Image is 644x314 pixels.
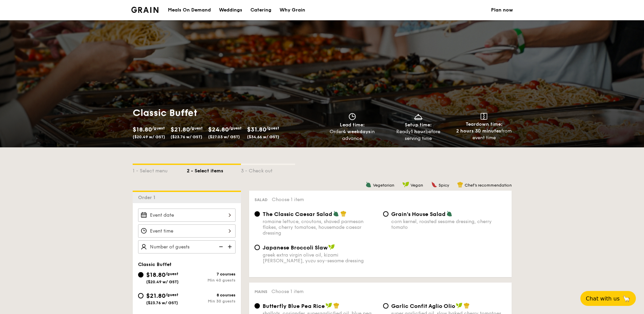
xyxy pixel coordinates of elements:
[165,271,178,276] span: /guest
[328,244,335,250] img: icon-vegan.f8ff3823.svg
[133,135,165,139] span: ($20.49 w/ GST)
[263,252,378,264] div: greek extra virgin olive oil, kizami [PERSON_NAME], yuzu soy-sesame dressing
[271,289,304,294] span: Choose 1 item
[333,211,339,217] img: icon-vegetarian.fe4039eb.svg
[481,113,487,120] img: icon-teardown.65201eee.svg
[187,165,241,174] div: 2 - Select items
[383,211,388,217] input: Grain's House Saladcorn kernel, roasted sesame dressing, cherry tomato
[446,211,452,217] img: icon-vegetarian.fe4039eb.svg
[391,303,455,309] span: Garlic Confit Aglio Olio
[464,303,470,309] img: icon-chef-hat.a58ddaea.svg
[241,165,295,174] div: 3 - Check out
[146,280,179,284] span: ($20.49 w/ GST)
[456,128,501,134] strong: 2 hours 30 minutes
[343,129,371,135] strong: 4 weekdays
[190,126,203,130] span: /guest
[263,219,378,236] div: romaine lettuce, croutons, shaved parmesan flakes, cherry tomatoes, housemade caesar dressing
[266,126,279,130] span: /guest
[131,7,159,13] img: Grain
[254,303,260,309] input: Butterfly Blue Pea Riceshallots, coriander, supergarlicfied oil, blue pea flower
[165,292,178,297] span: /guest
[208,126,229,133] span: $24.80
[138,272,143,277] input: $18.80/guest($20.49 w/ GST)7 coursesMin 40 guests
[146,271,165,279] span: $18.80
[439,183,449,188] span: Spicy
[247,126,266,133] span: $31.80
[138,209,236,222] input: Event date
[254,211,260,217] input: The Classic Caesar Saladromaine lettuce, croutons, shaved parmesan flakes, cherry tomatoes, house...
[133,165,187,174] div: 1 - Select menu
[383,303,388,309] input: Garlic Confit Aglio Oliosuper garlicfied oil, slow baked cherry tomatoes, garden fresh thyme
[254,197,268,202] span: Salad
[138,224,236,238] input: Event time
[333,303,339,309] img: icon-chef-hat.a58ddaea.svg
[410,183,423,188] span: Vegan
[187,272,236,276] div: 7 courses
[138,293,143,298] input: $21.80/guest($23.76 w/ GST)8 coursesMin 30 guests
[388,128,448,142] div: Ready before serving time
[215,240,225,253] img: icon-reduce.1d2dbef1.svg
[391,219,506,230] div: corn kernel, roasted sesame dressing, cherry tomato
[146,300,178,305] span: ($23.76 w/ GST)
[456,303,463,309] img: icon-vegan.f8ff3823.svg
[340,211,347,217] img: icon-chef-hat.a58ddaea.svg
[131,7,159,13] a: Logotype
[272,197,304,202] span: Choose 1 item
[146,292,165,299] span: $21.80
[171,126,190,133] span: $21.80
[187,293,236,297] div: 8 courses
[263,244,328,251] span: Japanese Broccoli Slaw
[340,122,365,128] span: Lead time:
[622,295,630,303] span: 🦙
[326,303,332,309] img: icon-vegan.f8ff3823.svg
[152,126,165,130] span: /guest
[411,129,425,135] strong: 1 hour
[373,183,394,188] span: Vegetarian
[187,299,236,304] div: Min 30 guests
[229,126,242,130] span: /guest
[254,289,267,294] span: Mains
[466,121,503,127] span: Teardown time:
[402,182,409,188] img: icon-vegan.f8ff3823.svg
[225,240,236,253] img: icon-add.58712e84.svg
[391,211,446,217] span: Grain's House Salad
[465,183,512,188] span: Chef's recommendation
[133,107,319,119] h1: Classic Buffet
[586,295,620,302] span: Chat with us
[322,128,383,142] div: Order in advance
[138,262,172,267] span: Classic Buffet
[247,135,279,139] span: ($34.66 w/ GST)
[580,291,636,306] button: Chat with us🦙
[454,128,514,141] div: from event time
[347,113,357,120] img: icon-clock.2db775ea.svg
[133,126,152,133] span: $18.80
[457,182,463,188] img: icon-chef-hat.a58ddaea.svg
[187,278,236,283] div: Min 40 guests
[365,182,372,188] img: icon-vegetarian.fe4039eb.svg
[171,135,202,139] span: ($23.76 w/ GST)
[208,135,240,139] span: ($27.03 w/ GST)
[263,211,332,217] span: The Classic Caesar Salad
[138,195,158,200] span: Order 1
[263,303,325,309] span: Butterfly Blue Pea Rice
[254,245,260,250] input: Japanese Broccoli Slawgreek extra virgin olive oil, kizami [PERSON_NAME], yuzu soy-sesame dressing
[413,113,423,120] img: icon-dish.430c3a2e.svg
[138,240,236,253] input: Number of guests
[405,122,432,128] span: Setup time:
[431,182,437,188] img: icon-spicy.37a8142b.svg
